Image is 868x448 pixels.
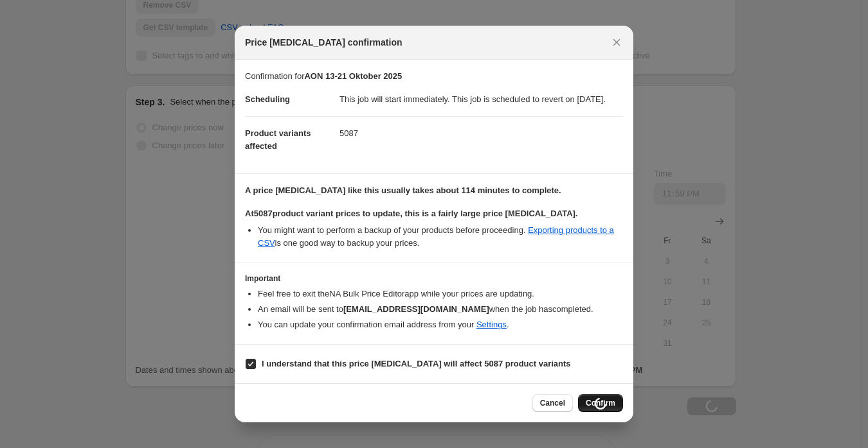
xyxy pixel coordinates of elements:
p: Confirmation for [245,70,623,83]
button: Cancel [532,394,573,412]
h3: Important [245,273,623,284]
li: You might want to perform a backup of your products before proceeding. is one good way to backup ... [258,224,623,250]
a: Exporting products to a CSV [258,225,614,248]
span: Product variants affected [245,128,311,151]
li: An email will be sent to when the job has completed . [258,303,623,316]
dd: This job will start immediately. This job is scheduled to revert on [DATE]. [339,83,623,116]
a: Settings [476,320,507,329]
b: [EMAIL_ADDRESS][DOMAIN_NAME] [343,304,489,314]
button: Close [608,33,626,51]
b: AON 13-21 Oktober 2025 [304,71,402,81]
span: Scheduling [245,94,290,104]
span: Cancel [540,398,565,408]
li: Feel free to exit the NA Bulk Price Editor app while your prices are updating. [258,288,623,300]
b: A price [MEDICAL_DATA] like this usually takes about 114 minutes to complete. [245,185,561,195]
span: Price [MEDICAL_DATA] confirmation [245,36,402,49]
li: You can update your confirmation email address from your . [258,318,623,331]
dd: 5087 [339,116,623,150]
b: I understand that this price [MEDICAL_DATA] will affect 5087 product variants [262,359,571,368]
b: At 5087 product variant prices to update, this is a fairly large price [MEDICAL_DATA]. [245,209,577,218]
